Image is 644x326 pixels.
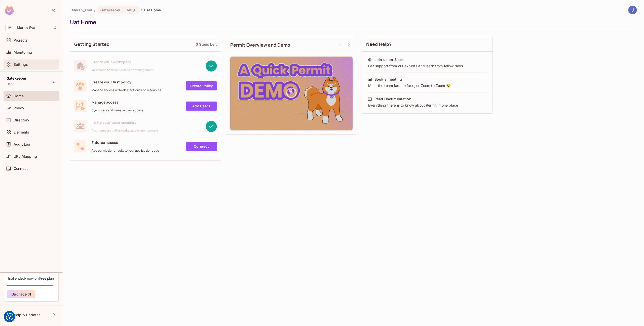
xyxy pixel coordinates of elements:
span: Permit Overview and Demo [230,42,290,48]
div: 3 Steps Left [196,42,217,47]
span: Uat [126,8,132,12]
span: Sync users and manage their access [92,108,143,112]
span: Manage access with roles, actions and resources [92,88,161,92]
span: Workspace: Marsh_Eval [17,26,36,30]
span: Audit Log [14,142,30,146]
span: Directory [14,118,29,122]
span: Manage access [92,100,143,105]
span: Projects [14,38,28,42]
img: SReyMgAAAABJRU5ErkJggg== [5,6,14,15]
div: Everything there is to know about Permit in one place [368,103,487,108]
div: Meet the team face to face, or Zoom to Zoom 😉 [368,83,487,88]
span: Create your workspace [92,59,154,64]
span: Invite your team members [92,120,159,125]
span: Uat Home [144,8,161,12]
span: Settings [14,62,28,67]
span: M [6,24,14,31]
span: : [122,8,124,12]
span: Need Help? [366,41,392,47]
button: Upgrade [7,290,35,298]
span: Create your first policy [92,80,161,84]
div: Join us on Slack [374,57,404,62]
span: Home [14,94,24,98]
a: Create Policy [186,81,217,90]
span: URL Mapping [14,154,37,158]
span: Gatekeeper [100,8,120,12]
button: Consent Preferences [6,313,13,320]
div: Uat Home [70,18,634,26]
div: Get support from out experts and learn from fellow devs [368,63,487,69]
li: / [141,8,142,12]
span: Add permission checks to your application code [92,149,159,153]
span: Add members to this workspace or environment [92,128,159,133]
img: Revisit consent button [6,313,13,320]
span: Enforce access [92,140,159,145]
span: Connect [14,167,28,171]
div: Read Documentation [374,96,411,102]
div: Book a meeting [374,77,402,82]
span: Elements [14,130,29,134]
span: Gatekeeper [7,76,27,80]
a: Connect [186,142,217,151]
span: Getting Started [74,41,109,47]
span: Uat [7,82,12,86]
span: Help & Updates [14,313,41,317]
li: / [94,8,95,12]
span: Policy [14,106,24,110]
a: Add Users [186,102,217,111]
img: Jose Basanta [628,6,637,14]
span: Your home base for permission management [92,68,154,72]
div: Trial ended- now on Free plan [7,276,54,281]
span: Monitoring [14,50,32,54]
span: the active workspace [72,8,92,12]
